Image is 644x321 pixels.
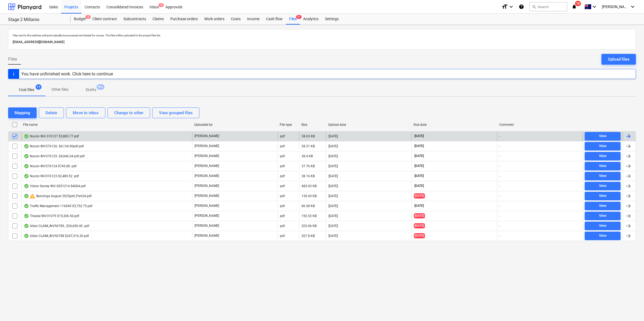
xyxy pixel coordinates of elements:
[328,234,338,238] div: [DATE]
[414,174,424,178] span: [DATE]
[149,14,167,25] a: Claims
[585,152,621,160] button: View
[499,184,500,188] div: -
[414,233,425,238] span: [DATE]
[195,164,219,168] p: [PERSON_NAME]
[24,234,89,238] div: Atlan CLAIM_INV56788 $247,316.30.pdf
[414,144,424,148] span: [DATE]
[194,123,275,127] div: Uploaded by
[24,134,79,138] div: Nucon INV-376127 $3,883.77.pdf
[228,14,244,25] a: Costs
[195,233,219,238] p: [PERSON_NAME]
[302,194,317,198] div: 120.43 KB
[24,184,86,188] div: Vision Survey INV 0051214 $4004.pdf
[195,214,219,218] p: [PERSON_NAME]
[322,14,342,25] a: Settings
[608,56,629,63] div: Upload files
[244,14,263,25] a: Income
[499,204,500,208] div: -
[585,212,621,220] button: View
[301,123,324,127] div: Size
[280,234,285,238] div: pdf
[66,107,105,118] button: Move to inbox
[195,144,219,148] p: [PERSON_NAME]
[328,174,338,178] div: [DATE]
[599,213,607,219] div: View
[499,154,500,158] div: -
[414,123,495,127] div: Due date
[302,234,315,238] div: 207.8 KB
[414,193,425,198] span: [DATE]
[499,123,580,127] div: Comment
[280,214,285,218] div: pdf
[24,144,84,148] div: Nucon INV376126. $4,134.90pdf.pdf
[280,164,285,168] div: pdf
[24,204,29,208] div: OCR finished
[414,204,424,208] span: [DATE]
[302,154,313,158] div: 38.4 KB
[328,224,338,228] div: [DATE]
[529,2,567,11] button: Search
[575,1,581,6] span: 18
[46,109,57,116] div: Delete
[24,154,85,158] div: Nucon INV376125. $4,946.04 pdf.pdf
[167,14,201,25] div: Purchase orders
[24,174,29,178] div: OCR finished
[499,194,500,198] div: -
[599,173,607,179] div: View
[302,184,317,188] div: 483.03 KB
[120,14,149,25] a: Subcontracts
[599,203,607,209] div: View
[280,184,285,188] div: pdf
[201,14,228,25] a: Work orders
[71,14,89,25] div: Budget
[328,134,338,138] div: [DATE]
[51,87,68,92] p: Other files
[24,154,29,158] div: OCR finished
[280,174,285,178] div: pdf
[280,123,297,127] div: File type
[286,14,300,25] a: Files9+
[39,107,64,118] button: Delete
[499,174,500,178] div: -
[532,5,536,9] span: search
[302,144,315,148] div: 38.31 KB
[585,232,621,240] button: View
[24,144,29,148] div: OCR finished
[499,164,500,168] div: -
[328,184,338,188] div: [DATE]
[328,154,338,158] div: [DATE]
[21,71,113,76] div: You have unfinished work. Click here to continue
[24,184,29,188] div: OCR finished
[280,134,285,138] div: pdf
[601,54,636,65] button: Upload files
[599,163,607,169] div: View
[19,87,34,93] p: Cost files
[24,164,77,168] div: Nucon INV376124 $745.80 .pdf
[499,134,500,138] div: -
[36,84,41,90] span: 11
[585,132,621,141] button: View
[302,174,315,178] div: 38.16 KB
[499,224,500,228] div: -
[15,109,30,116] div: Mapping
[280,154,285,158] div: pdf
[599,153,607,159] div: View
[585,142,621,151] button: View
[519,4,524,10] i: Knowledge base
[159,109,193,116] div: View grouped files
[585,222,621,230] button: View
[89,14,120,25] div: Client contract
[599,143,607,149] div: View
[263,14,286,25] div: Cash flow
[24,224,29,228] div: OCR finished
[585,192,621,200] button: View
[302,214,317,218] div: 192.52 KB
[585,162,621,170] button: View
[599,183,607,189] div: View
[296,15,302,19] span: 9+
[24,234,29,238] div: OCR finished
